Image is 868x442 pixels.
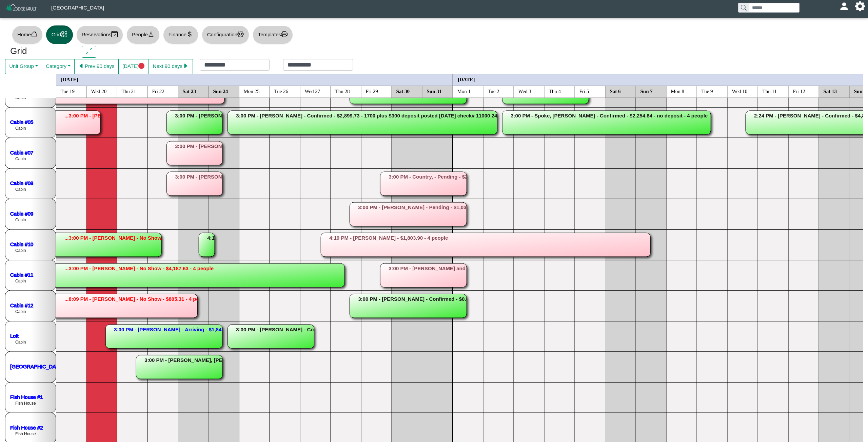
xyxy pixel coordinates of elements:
[15,95,26,100] text: Cabin
[138,63,145,69] svg: circle fill
[86,48,92,54] svg: arrows angle expand
[213,88,228,94] text: Sun 24
[518,88,531,94] text: Wed 3
[488,88,499,94] text: Tue 2
[10,119,33,125] a: Cabin #05
[244,88,260,94] text: Mon 25
[579,88,589,94] text: Fri 5
[10,210,33,216] a: Cabin #09
[31,31,37,37] svg: house
[202,25,249,44] button: Configurationgear
[12,25,43,44] button: Homehouse
[15,218,26,222] text: Cabin
[427,88,442,94] text: Sun 31
[610,88,621,94] text: Sat 6
[61,76,78,82] text: [DATE]
[200,59,270,71] input: Check in
[763,88,777,94] text: Thu 11
[118,59,149,74] button: [DATE]circle fill
[42,59,75,74] button: Category
[396,88,410,94] text: Sat 30
[253,25,293,44] button: Templatesprinter
[91,88,107,94] text: Wed 20
[163,25,198,44] button: Financecurrency dollar
[5,3,38,15] img: Z
[305,88,320,94] text: Wed 27
[186,31,193,37] svg: currency dollar
[5,59,42,74] button: Unit Group
[149,59,193,74] button: Next 90 dayscaret right fill
[15,340,26,345] text: Cabin
[10,363,63,369] a: [GEOGRAPHIC_DATA]
[732,88,748,94] text: Wed 10
[640,88,653,94] text: Sun 7
[283,59,353,71] input: Check out
[15,401,36,406] text: Fish House
[61,31,67,37] svg: grid
[10,272,33,277] a: Cabin #11
[824,88,837,94] text: Sat 13
[458,76,475,82] text: [DATE]
[671,88,685,94] text: Mon 8
[76,25,123,44] button: Reservationscalendar2 check
[10,180,33,186] a: Cabin #08
[842,4,847,9] svg: person fill
[61,88,75,94] text: Tue 19
[366,88,378,94] text: Fri 29
[10,333,19,338] a: Loft
[702,88,713,94] text: Tue 9
[74,59,119,74] button: caret left fillPrev 90 days
[10,46,72,57] h3: Grid
[15,126,26,131] text: Cabin
[182,63,189,69] svg: caret right fill
[237,31,244,37] svg: gear
[10,424,43,430] a: Fish House #2
[10,394,43,400] a: Fish House #1
[15,309,26,314] text: Cabin
[15,248,26,253] text: Cabin
[10,241,33,247] a: Cabin #10
[457,88,471,94] text: Mon 1
[82,46,96,58] button: arrows angle expand
[126,25,159,44] button: Peopleperson
[152,88,164,94] text: Fri 22
[46,25,73,44] button: Gridgrid
[111,31,118,37] svg: calendar2 check
[10,149,33,155] a: Cabin #07
[857,4,863,9] svg: gear fill
[15,156,26,161] text: Cabin
[335,88,350,94] text: Thu 28
[274,88,289,94] text: Tue 26
[15,279,26,283] text: Cabin
[183,88,196,94] text: Sat 23
[549,88,561,94] text: Thu 4
[793,88,805,94] text: Fri 12
[122,88,136,94] text: Thu 21
[741,5,746,10] svg: search
[10,302,33,308] a: Cabin #12
[78,63,85,69] svg: caret left fill
[281,31,288,37] svg: printer
[148,31,154,37] svg: person
[15,187,26,192] text: Cabin
[15,431,36,436] text: Fish House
